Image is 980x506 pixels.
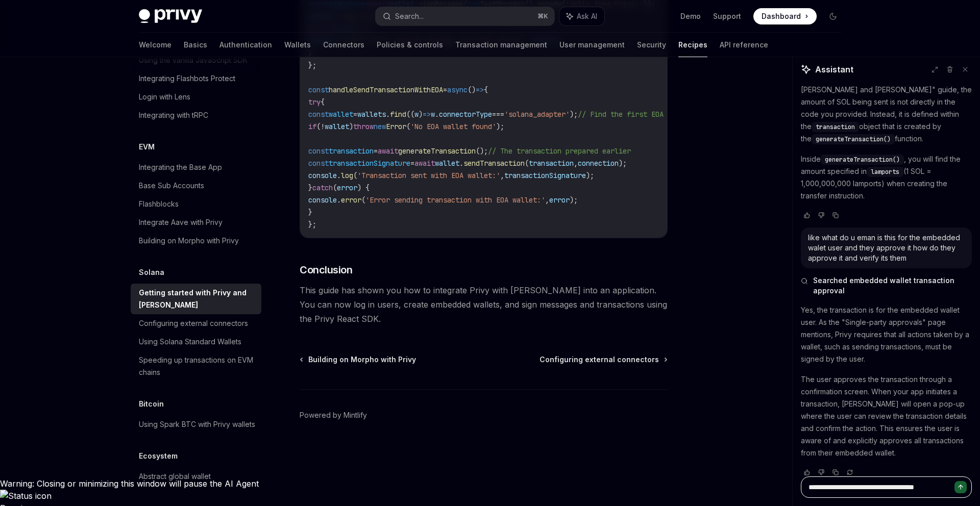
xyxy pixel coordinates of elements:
[357,171,500,180] span: 'Transaction sent with EOA wallet:'
[308,61,316,70] span: };
[139,141,155,153] h5: EVM
[308,171,337,180] span: console
[801,71,972,145] p: Based on the "Getting started with [PERSON_NAME] and [PERSON_NAME]" guide, the amount of SOL bein...
[537,12,548,20] span: ⌘ K
[570,195,578,205] span: );
[139,198,179,210] div: Flashblocks
[500,171,504,180] span: ,
[329,146,374,156] span: transaction
[545,195,549,205] span: ,
[321,97,325,107] span: {
[139,91,190,103] div: Login with Lens
[361,195,365,205] span: (
[308,195,337,205] span: console
[131,314,261,333] a: Configuring external connectors
[954,481,967,493] button: Send message
[431,110,435,119] span: w
[801,275,972,296] button: Searched embedded wallet transaction approval
[131,106,261,124] a: Integrating with tRPC
[131,284,261,314] a: Getting started with Privy and [PERSON_NAME]
[680,11,701,21] a: Demo
[139,418,255,431] div: Using Spark BTC with Privy wallets
[801,373,972,459] p: The user approves the transaction through a confirmation screen. When your app initiates a transa...
[435,110,439,119] span: .
[308,110,329,119] span: const
[496,122,504,131] span: );
[131,158,261,176] a: Integrating the Base App
[377,33,443,57] a: Policies & controls
[504,171,586,180] span: transactionSignature
[301,355,416,365] a: Building on Morpho with Privy
[713,11,741,21] a: Support
[284,33,311,57] a: Wallets
[801,153,972,202] p: Inside , you will find the amount specified in (1 SOL = 1,000,000,000 lamports) when creating the...
[139,354,255,378] div: Speeding up transactions on EVM chains
[871,168,899,176] span: lamports
[374,122,386,131] span: new
[529,159,574,168] span: transaction
[357,110,386,119] span: wallets
[504,110,570,119] span: 'solana_adapter'
[762,11,801,21] span: Dashboard
[443,85,447,94] span: =
[447,85,468,94] span: async
[139,336,241,348] div: Using Solana Standard Wallets
[378,146,398,156] span: await
[559,7,604,26] button: Ask AI
[365,195,545,205] span: 'Error sending transaction with EOA wallet:'
[468,85,476,94] span: ()
[184,33,207,57] a: Basics
[813,275,972,296] span: Searched embedded wallet transaction approval
[312,183,333,192] span: catch
[341,171,353,180] span: log
[492,110,504,119] span: ===
[414,110,419,119] span: w
[419,110,423,119] span: )
[386,122,406,131] span: Error
[329,110,353,119] span: wallet
[540,355,659,365] span: Configuring external connectors
[131,213,261,232] a: Integrate Aave with Privy
[300,410,367,420] a: Powered by Mintlify
[308,159,329,168] span: const
[349,122,353,131] span: )
[435,159,459,168] span: wallet
[325,122,349,131] span: wallet
[825,156,900,164] span: generateTransaction()
[139,235,239,247] div: Building on Morpho with Privy
[353,171,357,180] span: (
[139,109,208,121] div: Integrating with tRPC
[300,263,352,277] span: Conclusion
[410,122,496,131] span: 'No EOA wallet found'
[308,355,416,365] span: Building on Morpho with Privy
[488,146,631,156] span: // The transaction prepared earlier
[329,85,443,94] span: handleSendTransactionWithEOA
[219,33,272,57] a: Authentication
[801,304,972,365] p: Yes, the transaction is for the embedded wallet user. As the "Single-party approvals" page mentio...
[139,33,171,57] a: Welcome
[439,110,492,119] span: connectorType
[131,333,261,351] a: Using Solana Standard Wallets
[406,110,414,119] span: ((
[308,146,329,156] span: const
[139,470,211,483] div: Abstract global wallet
[308,122,316,131] span: if
[578,110,692,119] span: // Find the first EOA wallet
[720,33,768,57] a: API reference
[423,110,431,119] span: =>
[376,7,554,26] button: Search...⌘K
[337,171,341,180] span: .
[570,110,578,119] span: );
[825,8,841,24] button: Toggle dark mode
[753,8,817,24] a: Dashboard
[808,233,965,263] div: like what do u eman is this for the embedded walet user and they approve it how do they approve i...
[353,122,374,131] span: throw
[637,33,666,57] a: Security
[321,122,325,131] span: !
[476,146,488,156] span: ();
[139,72,235,85] div: Integrating Flashbots Protect
[549,195,570,205] span: error
[390,110,406,119] span: find
[131,467,261,486] a: Abstract global wallet
[398,146,476,156] span: generateTransaction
